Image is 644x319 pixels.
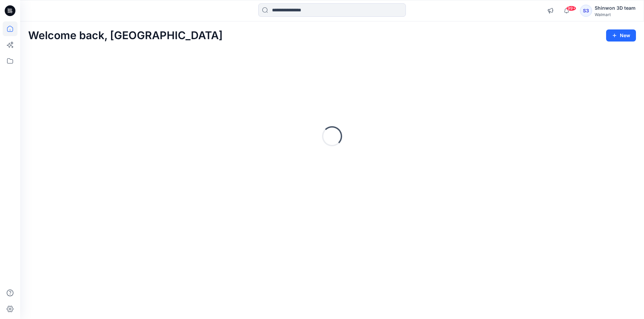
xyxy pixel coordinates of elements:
[580,5,592,17] div: S3
[28,29,223,42] h2: Welcome back, [GEOGRAPHIC_DATA]
[595,4,636,12] div: Shinwon 3D team
[606,29,636,42] button: New
[566,6,576,11] span: 99+
[595,12,636,17] div: Walmart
